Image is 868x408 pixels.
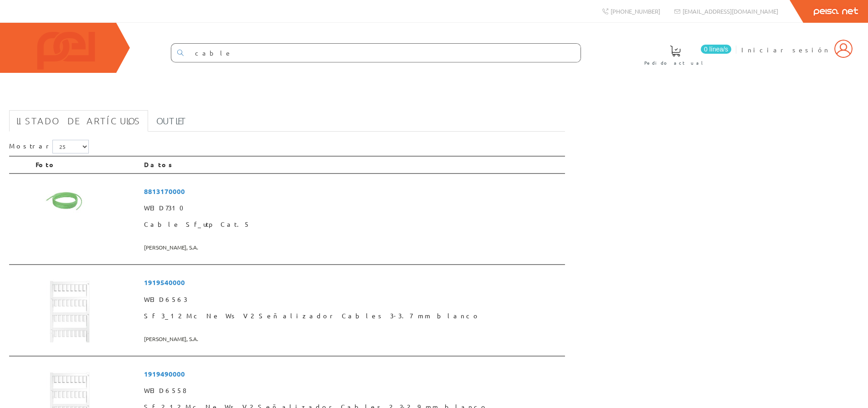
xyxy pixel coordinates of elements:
span: [EMAIL_ADDRESS][DOMAIN_NAME] [683,7,778,15]
img: Foto artículo Cable Sf_utp Cat.5 (192x88.299465240642) [36,183,123,223]
select: Mostrar [52,140,89,153]
h1: cable [9,87,565,106]
span: 0 línea/s [701,45,731,54]
span: 8813170000 [144,183,561,200]
span: WEID6563 [144,291,561,308]
span: WEID6558 [144,382,561,399]
span: 1919540000 [144,274,561,291]
span: [PHONE_NUMBER] [611,7,660,15]
span: [PERSON_NAME], S.A. [144,331,561,347]
a: Outlet [149,110,194,132]
span: Iniciar sesión [741,45,830,54]
img: Foto artículo Sf 3_12 Mc Ne Ws V2 Señalizador Cables 3-3.7 mm blanco (150x150) [36,274,104,342]
label: Mostrar [9,140,89,153]
span: WEID7310 [144,200,561,216]
span: Pedido actual [644,58,706,67]
span: Sf 3_12 Mc Ne Ws V2 Señalizador Cables 3-3.7 mm blanco [144,308,561,324]
span: [PERSON_NAME], S.A. [144,240,561,255]
input: Buscar ... [189,44,580,62]
span: 1919490000 [144,366,561,382]
th: Datos [140,156,565,173]
span: Cable Sf_utp Cat.5 [144,216,561,233]
a: Iniciar sesión [741,38,853,46]
a: Listado de artículos [9,110,148,132]
th: Foto [32,156,140,173]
